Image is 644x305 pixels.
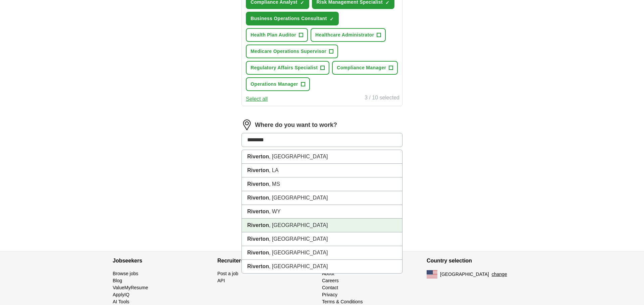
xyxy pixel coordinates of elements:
[251,64,318,71] span: Regulatory Affairs Specialist
[246,28,308,42] button: Health Plan Auditor
[251,15,327,22] span: Business Operations Consultant
[246,45,338,58] button: Medicare Operations Supervisor
[217,278,225,283] a: API
[440,271,489,278] span: [GEOGRAPHIC_DATA]
[217,271,238,276] a: Post a job
[251,81,298,88] span: Operations Manager
[246,61,329,75] button: Regulatory Affairs Specialist
[242,246,402,260] li: , [GEOGRAPHIC_DATA]
[242,177,402,191] li: , MS
[242,205,402,219] li: , WY
[113,278,122,283] a: Blog
[242,150,402,164] li: , [GEOGRAPHIC_DATA]
[332,61,398,75] button: Compliance Manager
[315,31,374,39] span: Healthcare Administrator
[242,164,402,177] li: , LA
[255,121,337,130] label: Where do you want to work?
[311,28,386,42] button: Healthcare Administrator
[322,271,334,276] a: About
[246,95,268,103] button: Select all
[113,271,138,276] a: Browse jobs
[322,292,337,297] a: Privacy
[330,16,334,22] span: ✓
[247,236,269,242] strong: Riverton
[322,278,339,283] a: Careers
[365,94,399,103] div: 3 / 10 selected
[492,271,507,278] button: change
[247,181,269,187] strong: Riverton
[247,154,269,159] strong: Riverton
[247,209,269,214] strong: Riverton
[242,232,402,246] li: , [GEOGRAPHIC_DATA]
[322,285,338,290] a: Contact
[247,250,269,255] strong: Riverton
[247,263,269,269] strong: Riverton
[337,64,386,71] span: Compliance Manager
[251,48,326,55] span: Medicare Operations Supervisor
[113,285,148,290] a: ValueMyResume
[247,167,269,173] strong: Riverton
[246,12,339,25] button: Business Operations Consultant✓
[113,299,129,304] a: AI Tools
[427,270,437,278] img: US flag
[242,219,402,232] li: , [GEOGRAPHIC_DATA]
[242,260,402,273] li: , [GEOGRAPHIC_DATA]
[251,31,296,39] span: Health Plan Auditor
[427,251,531,270] h4: Country selection
[322,299,363,304] a: Terms & Conditions
[246,77,310,91] button: Operations Manager
[113,292,129,297] a: ApplyIQ
[241,120,252,130] img: location.png
[247,195,269,201] strong: Riverton
[242,191,402,205] li: , [GEOGRAPHIC_DATA]
[247,222,269,228] strong: Riverton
